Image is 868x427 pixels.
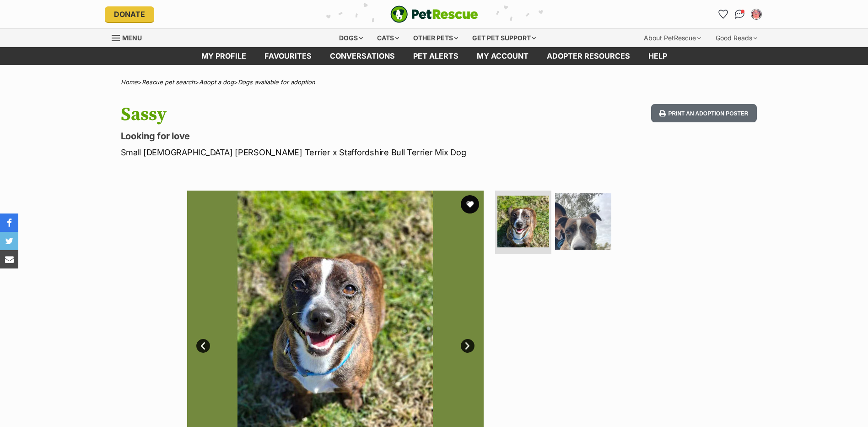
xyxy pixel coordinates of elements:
[390,5,478,23] img: logo-e224e6f780fb5917bec1dbf3a21bbac754714ae5b6737aabdf751b685950b380.svg
[238,78,315,86] a: Dogs available for adoption
[716,7,764,22] ul: Account quick links
[461,339,474,353] a: Next
[321,47,404,65] a: conversations
[709,29,764,47] div: Good Reads
[735,10,744,19] img: chat-41dd97257d64d25036548639549fe6c8038ab92f7586957e7f3b1b290dea8141.svg
[555,193,611,250] img: Photo of Sassy
[199,78,234,86] a: Adopt a dog
[196,339,210,353] a: Prev
[390,5,478,23] a: PetRescue
[637,29,707,47] div: About PetRescue
[404,47,468,65] a: Pet alerts
[121,104,508,125] h1: Sassy
[105,6,154,22] a: Donate
[121,78,138,86] a: Home
[192,47,255,65] a: My profile
[497,196,549,247] img: Photo of Sassy
[98,79,771,86] div: > > >
[733,7,747,22] a: Conversations
[716,7,731,22] a: Favourites
[749,7,764,22] button: My account
[333,29,369,47] div: Dogs
[466,29,542,47] div: Get pet support
[121,146,508,159] p: Small [DEMOGRAPHIC_DATA] [PERSON_NAME] Terrier x Staffordshire Bull Terrier Mix Dog
[639,47,676,65] a: Help
[407,29,464,47] div: Other pets
[468,47,538,65] a: My account
[122,34,142,42] span: Menu
[112,29,148,45] a: Menu
[538,47,639,65] a: Adopter resources
[651,104,756,123] button: Print an adoption poster
[371,29,405,47] div: Cats
[121,130,508,142] p: Looking for love
[255,47,321,65] a: Favourites
[142,78,195,86] a: Rescue pet search
[752,10,761,19] img: michelle stuart le fevre profile pic
[461,195,479,213] button: favourite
